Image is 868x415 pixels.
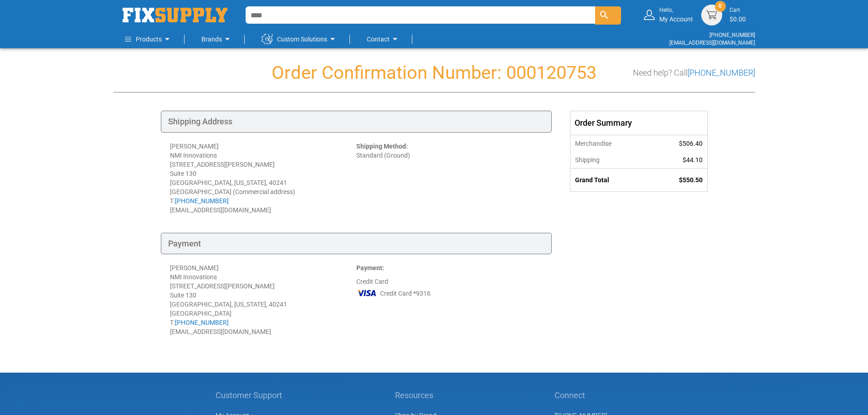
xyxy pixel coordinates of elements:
h5: Connect [555,391,653,400]
strong: Shipping Method: [356,143,408,150]
div: Standard (Ground) [356,142,543,215]
span: $0.00 [729,15,746,23]
th: Shipping [570,152,650,169]
div: Payment [161,233,552,255]
h1: Order Confirmation Number: 000120753 [113,63,755,83]
span: $506.40 [679,140,703,147]
a: Brands [201,30,233,48]
a: Custom Solutions [262,30,338,48]
div: [PERSON_NAME] NMI Innovations [STREET_ADDRESS][PERSON_NAME] Suite 130 [GEOGRAPHIC_DATA], [US_STAT... [170,263,356,336]
span: Credit Card *9316 [380,289,431,298]
strong: Payment: [356,264,384,272]
div: Order Summary [570,111,707,135]
div: Credit Card [356,263,543,336]
img: Fix Industrial Supply [123,8,227,22]
img: VI [356,286,377,300]
div: Shipping Address [161,111,552,133]
th: Merchandise [570,135,650,152]
small: Cart [729,6,746,14]
span: $550.50 [679,176,703,184]
strong: Grand Total [575,176,609,184]
h5: Customer Support [216,391,287,400]
div: [PERSON_NAME] NMI Innovations [STREET_ADDRESS][PERSON_NAME] Suite 130 [GEOGRAPHIC_DATA], [US_STAT... [170,142,356,215]
a: Products [125,30,173,48]
span: 0 [719,2,722,10]
a: [PHONE_NUMBER] [175,319,229,326]
a: [PHONE_NUMBER] [175,197,229,205]
a: [PHONE_NUMBER] [709,32,755,38]
span: $44.10 [683,156,703,164]
small: Hello, [659,6,693,14]
a: store logo [123,8,227,22]
a: [PHONE_NUMBER] [688,68,755,77]
h5: Resources [395,391,447,400]
a: [EMAIL_ADDRESS][DOMAIN_NAME] [669,40,755,46]
h3: Need help? Call [633,68,755,77]
a: Contact [367,30,401,48]
div: My Account [659,6,693,23]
